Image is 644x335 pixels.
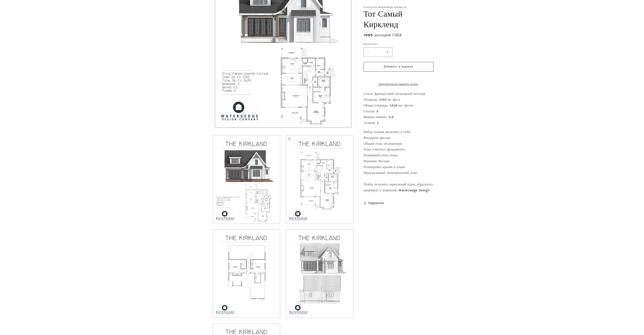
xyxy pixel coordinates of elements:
[364,6,407,9] ya-tr-span: Компания Watersedge Design Co
[364,110,379,114] ya-tr-span: Спален: 3
[364,121,379,125] ya-tr-span: Этажей: 2
[364,104,413,108] ya-tr-span: Общая площадь: 2429 кв. футов
[364,130,411,134] ya-tr-span: Набор планов включает в себя:
[364,199,385,207] button: Поделиться
[364,98,400,102] ya-tr-span: Площадь: 2103 кв. фута
[364,115,394,119] ya-tr-span: Ванных комнат: 3,5
[364,142,402,146] ya-tr-span: Общий план обозначения
[364,171,417,175] ya-tr-span: Предлагаемый Электрический план
[364,9,403,29] ya-tr-span: Тот Самый Киркленд
[364,148,405,152] ya-tr-span: План плитного фундамента
[364,62,433,71] button: Добавить в корзину
[364,136,391,140] ya-tr-span: Рендеринг фасада
[364,153,398,157] ya-tr-span: Размерный план этажа
[364,82,433,86] a: Дополнительные варианты оплаты
[364,42,377,46] ya-tr-span: Количество
[364,92,425,96] ya-tr-span: Стиль: французский загородный коттедж
[368,201,384,205] ya-tr-span: Поделиться
[364,159,390,163] ya-tr-span: Внешние Фасады
[364,183,433,192] ya-tr-span: Чтобы получить зеркальный план, обратитесь напрямую в компанию Watersedge Design.
[379,83,418,86] ya-tr-span: Дополнительные варианты оплаты
[364,165,405,169] ya-tr-span: Планировка крыши в плане
[364,33,402,37] ya-tr-span: 1995 долларов США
